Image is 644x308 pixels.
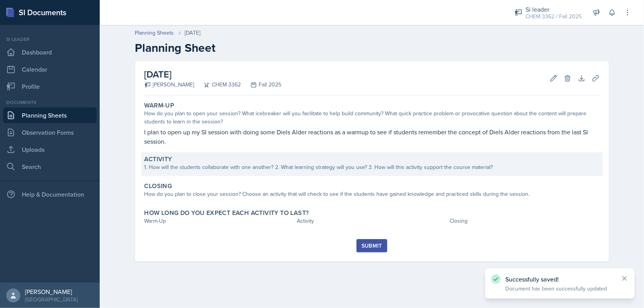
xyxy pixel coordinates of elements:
div: CHEM 3362 / Fall 2025 [526,12,582,21]
label: Activity [145,155,172,163]
a: Uploads [3,142,97,157]
label: Closing [145,182,172,190]
div: How do you plan to close your session? Choose an activity that will check to see if the students ... [145,190,600,198]
div: Submit [362,243,382,249]
a: Observation Forms [3,125,97,140]
div: Fall 2025 [241,81,282,89]
div: [DATE] [185,29,201,37]
label: Warm-Up [145,102,175,109]
p: Document has been successfully updated [505,285,614,292]
a: Dashboard [3,44,97,60]
a: Profile [3,79,97,94]
div: Help & Documentation [3,187,97,202]
a: Planning Sheets [135,29,174,37]
p: I plan to open up my SI session with doing some Diels Alder reactions as a warmup to see if stude... [145,127,600,146]
div: How do you plan to open your session? What icebreaker will you facilitate to help build community... [145,109,600,126]
p: Successfully saved! [505,275,614,283]
div: [PERSON_NAME] [25,288,78,296]
a: Search [3,159,97,174]
div: Closing [450,217,600,225]
h2: [DATE] [145,67,282,81]
div: Si leader [526,5,582,14]
a: Planning Sheets [3,107,97,123]
label: How long do you expect each activity to last? [145,209,309,217]
div: Activity [297,217,447,225]
div: [PERSON_NAME] [145,81,194,89]
div: CHEM 3362 [194,81,241,89]
div: Documents [3,99,97,106]
div: Si leader [3,36,97,43]
div: [GEOGRAPHIC_DATA] [25,296,78,303]
a: Calendar [3,62,97,77]
div: 1. How will the students collaborate with one another? 2. What learning strategy will you use? 3.... [145,163,600,171]
button: Submit [356,239,387,252]
div: Warm-Up [145,217,294,225]
h2: Planning Sheet [135,41,609,55]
